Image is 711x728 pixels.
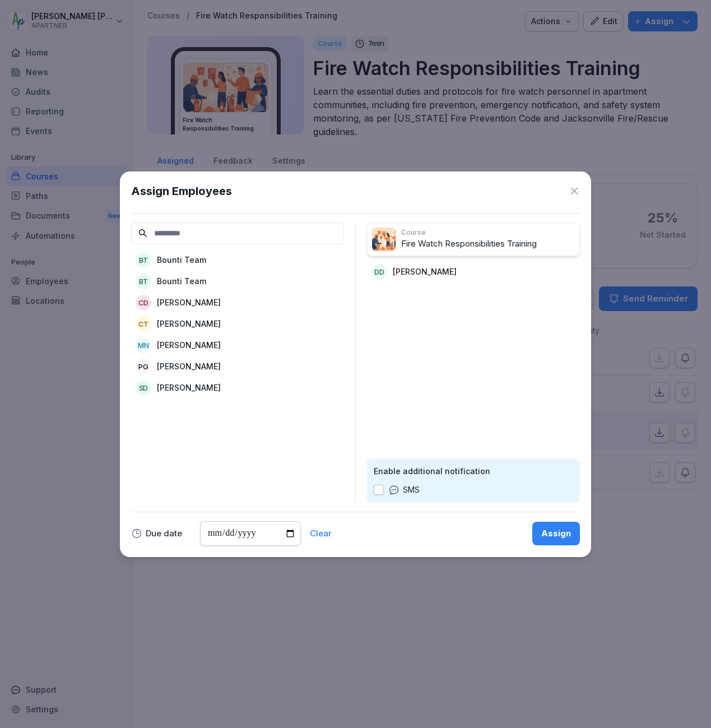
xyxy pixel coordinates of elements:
[157,254,206,266] p: Bounti Team
[371,264,387,280] div: DD
[136,380,151,396] div: SD
[532,522,580,545] button: Assign
[136,337,151,353] div: MN
[136,252,151,268] div: BT
[136,316,151,332] div: CT
[393,266,457,277] p: [PERSON_NAME]
[136,295,151,310] div: CD
[146,530,182,537] p: Due date
[157,318,221,330] p: [PERSON_NAME]
[310,530,332,537] button: Clear
[401,228,575,238] p: Course
[403,484,420,496] p: SMS
[401,238,575,251] p: Fire Watch Responsibilities Training
[157,382,221,393] p: [PERSON_NAME]
[157,339,221,351] p: [PERSON_NAME]
[157,296,221,308] p: [PERSON_NAME]
[136,273,151,289] div: BT
[136,359,151,374] div: PG
[541,527,571,540] div: Assign
[157,275,206,287] p: Bounti Team
[157,360,221,372] p: [PERSON_NAME]
[374,465,573,477] p: Enable additional notification
[131,183,232,200] h1: Assign Employees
